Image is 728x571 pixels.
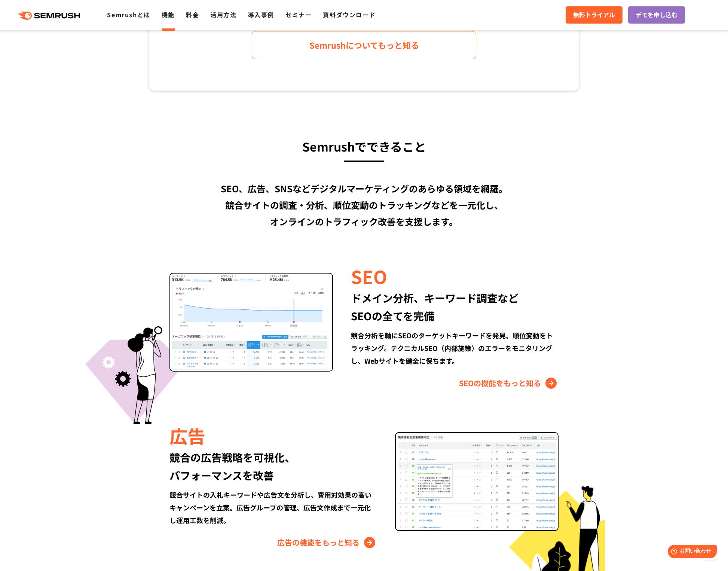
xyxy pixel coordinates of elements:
[277,537,377,549] a: 広告の機能をもっと知る
[566,6,623,24] a: 無料トライアル
[162,10,175,19] a: 機能
[309,39,419,52] span: Semrushについてもっと知る
[248,10,274,19] a: 導入事例
[169,423,377,448] div: 広告
[169,488,377,526] div: 競合サイトの入札キーワードや広告文を分析し、費用対効果の高いキャンペーンを立案。広告グループの管理、広告文作成まで一元化し運用工数を削減。
[459,377,559,389] a: SEOの機能をもっと知る
[285,10,312,19] a: セミナー
[149,180,579,230] div: SEO、広告、SNSなどデジタルマーケティングのあらゆる領域を網羅。 競合サイトの調査・分析、順位変動のトラッキングなどを一元化し、 オンラインのトラフィック改善を支援します。
[323,10,376,19] a: 資料ダウンロード
[149,136,579,156] h3: Semrushでできること
[351,263,559,289] div: SEO
[628,6,685,24] a: デモを申し込む
[351,329,559,367] div: 競合分析を軸にSEOのターゲットキーワードを発見、順位変動をトラッキング。テクニカルSEO（内部施策）のエラーをモニタリングし、Webサイトを健全に保ちます。
[573,10,615,20] span: 無料トライアル
[252,31,476,59] a: Semrushについてもっと知る
[169,448,377,484] div: 競合の広告戦略を可視化、 パフォーマンスを改善
[210,10,236,19] a: 活用方法
[661,542,720,563] iframe: Help widget launcher
[186,10,199,19] a: 料金
[636,10,677,20] span: デモを申し込む
[351,289,559,325] div: ドメイン分析、キーワード調査など SEOの全てを完備
[107,10,150,19] a: Semrushとは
